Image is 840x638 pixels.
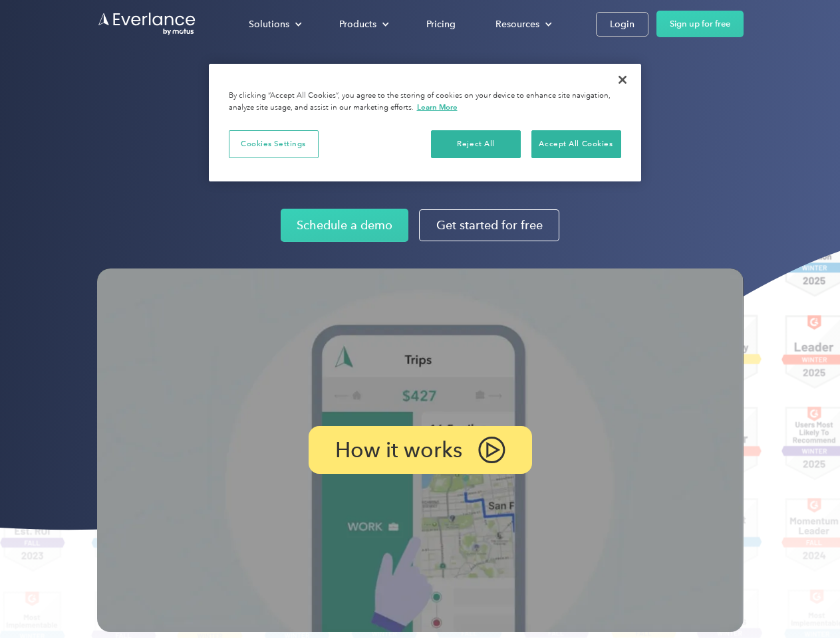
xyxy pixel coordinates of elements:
button: Cookies Settings [229,130,319,158]
a: More information about your privacy, opens in a new tab [417,102,458,112]
div: Pricing [426,16,456,33]
input: Submit [98,79,165,107]
div: Cookie banner [209,64,641,181]
div: Resources [495,16,539,33]
a: Sign up for free [656,11,744,37]
p: How it works [335,442,462,458]
button: Close [608,65,637,94]
a: Pricing [413,13,469,36]
a: Get started for free [419,209,559,241]
div: Solutions [249,16,289,33]
button: Reject All [431,130,521,158]
div: Login [610,16,634,33]
div: Privacy [209,64,641,181]
button: Accept All Cookies [531,130,621,158]
div: Solutions [235,13,313,36]
a: Login [596,12,648,37]
div: Resources [482,13,563,36]
div: Products [339,16,376,33]
a: Schedule a demo [281,209,408,242]
div: Products [326,13,400,36]
a: Go to homepage [97,11,197,37]
div: By clicking “Accept All Cookies”, you agree to the storing of cookies on your device to enhance s... [229,90,621,114]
